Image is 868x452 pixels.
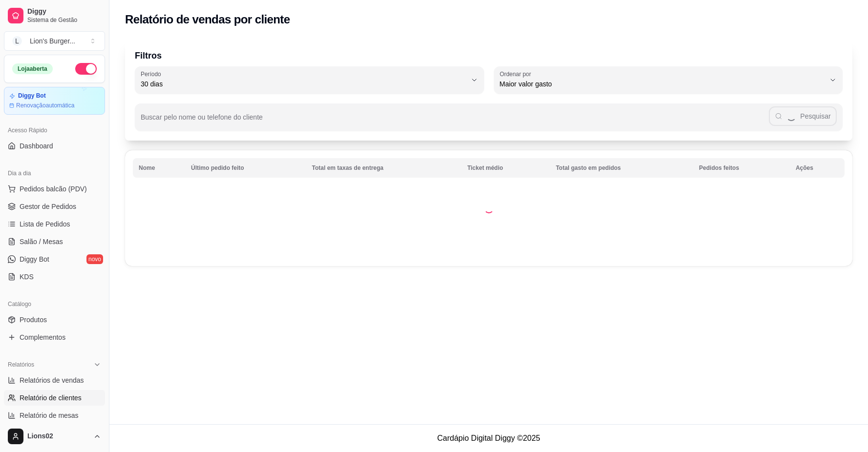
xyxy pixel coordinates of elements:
span: Pedidos balcão (PDV) [20,184,87,194]
button: Período30 dias [135,66,484,94]
span: Lista de Pedidos [20,219,70,229]
h2: Relatório de vendas por cliente [125,12,290,27]
button: Select a team [4,31,105,51]
button: Ordenar porMaior valor gasto [494,66,843,94]
label: Período [141,70,164,78]
label: Ordenar por [500,70,534,78]
div: Dia a dia [4,165,105,181]
button: Pedidos balcão (PDV) [4,181,105,197]
div: Loading [484,204,494,213]
span: L [12,36,22,46]
span: Relatórios [8,361,34,369]
a: Lista de Pedidos [4,216,105,232]
a: Relatórios de vendas [4,372,105,388]
a: Complementos [4,329,105,345]
span: Diggy Bot [20,254,49,264]
a: Salão / Mesas [4,234,105,249]
span: Relatório de mesas [20,411,79,420]
a: DiggySistema de Gestão [4,4,105,27]
span: Relatório de clientes [20,393,82,403]
button: Lions02 [4,425,105,448]
a: Produtos [4,312,105,328]
span: Lions02 [27,432,89,441]
span: 30 dias [141,79,466,89]
button: Alterar Status [75,63,97,75]
span: Complementos [20,332,65,342]
div: Loja aberta [12,63,53,74]
span: Diggy [27,7,101,16]
span: Relatórios de vendas [20,375,84,385]
p: Filtros [135,49,843,62]
article: Renovação automática [16,102,74,109]
a: Diggy BotRenovaçãoautomática [4,87,105,115]
span: Produtos [20,315,47,325]
span: Sistema de Gestão [27,16,101,24]
a: KDS [4,269,105,285]
footer: Cardápio Digital Diggy © 2025 [109,424,868,452]
a: Dashboard [4,138,105,154]
span: Salão / Mesas [20,237,63,247]
article: Diggy Bot [18,92,46,100]
span: Gestor de Pedidos [20,202,76,211]
span: KDS [20,272,34,282]
a: Relatório de clientes [4,390,105,406]
div: Catálogo [4,296,105,312]
div: Lion's Burger ... [30,36,75,46]
a: Relatório de mesas [4,408,105,423]
span: Dashboard [20,141,53,151]
a: Gestor de Pedidos [4,199,105,214]
div: Acesso Rápido [4,123,105,138]
a: Diggy Botnovo [4,251,105,267]
span: Maior valor gasto [500,79,826,89]
input: Buscar pelo nome ou telefone do cliente [141,116,769,126]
